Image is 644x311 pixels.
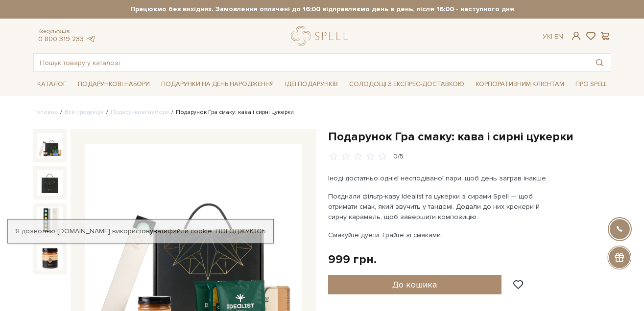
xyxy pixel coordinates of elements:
h1: Подарунок Гра смаку: кава і сирні цукерки [328,129,611,144]
a: файли cookie [167,227,212,235]
img: Подарунок Гра смаку: кава і сирні цукерки [37,207,63,233]
a: Корпоративним клієнтам [472,77,568,92]
img: Подарунок Гра смаку: кава і сирні цукерки [37,133,63,158]
a: Про Spell [572,77,611,92]
p: Іноді достатньо однієї несподіваної пари, щоб день заграв інакше. [328,173,558,183]
a: telegram [86,35,96,43]
li: Подарунок Гра смаку: кава і сирні цукерки [169,108,294,117]
a: Погоджуюсь [215,227,265,236]
img: Подарунок Гра смаку: кава і сирні цукерки [37,245,63,270]
div: 999 грн. [328,252,377,267]
a: Подарункові набори [74,77,154,92]
span: | [551,32,552,41]
img: Подарунок Гра смаку: кава і сирні цукерки [37,170,63,196]
div: 0/5 [393,152,404,161]
a: Подарунки на День народження [157,77,278,92]
span: Консультація: [38,28,96,35]
button: Пошук товару у каталозі [588,54,611,71]
div: Я дозволяю [DOMAIN_NAME] використовувати [8,227,273,236]
strong: Працюємо без вихідних. Замовлення оплачені до 16:00 відправляємо день в день, після 16:00 - насту... [33,5,611,14]
a: Ідеї подарунків [281,77,342,92]
span: До кошика [392,279,437,290]
a: Головна [33,109,58,116]
a: Подарункові набори [111,109,169,116]
div: Ук [543,32,563,41]
a: logo [291,26,352,46]
button: До кошика [328,275,502,294]
p: Смакуйте дуети. Грайте зі смаками. [328,230,558,240]
a: 0 800 319 233 [38,35,84,43]
a: Вся продукція [65,109,104,116]
p: Поєднали фільтр-каву Idealist та цукерки з сирами Spell — щоб отримати смак, який звучить у танде... [328,191,558,222]
input: Пошук товару у каталозі [34,54,588,71]
a: Каталог [33,77,71,92]
a: En [554,32,563,41]
a: Солодощі з експрес-доставкою [345,76,468,92]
